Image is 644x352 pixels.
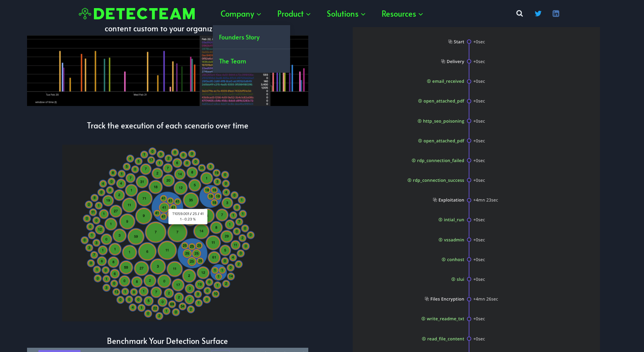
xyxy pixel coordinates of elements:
[270,2,319,25] button: Child menu of Product
[62,145,273,321] img: MITRE Techniques with detections overlayed with triggered detections
[319,2,374,25] button: Child menu of Solutions
[513,7,527,21] button: View Search Form
[27,118,308,132] p: Track the execution of each scenario over time
[530,6,546,21] a: Twitter
[213,2,432,25] nav: Primary
[27,35,308,106] img: observability metrics and execution from Detecteam
[374,2,432,25] button: Child menu of Resources
[79,8,195,20] img: Detecteam
[548,6,564,21] a: Linkedin
[27,334,308,348] p: Benchmark Your Detection Surface
[213,2,270,25] button: Child menu of Company
[213,25,290,49] a: Founders Story
[213,49,290,73] a: The Team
